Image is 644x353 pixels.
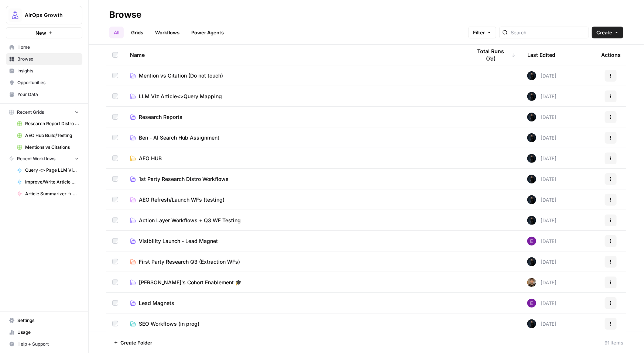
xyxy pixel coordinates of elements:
span: Lead Magnets [139,299,174,307]
span: Create Folder [120,339,152,346]
div: Last Edited [527,45,555,65]
span: AEO Hub Build/Testing [25,132,79,139]
span: [PERSON_NAME]'s Cohort Enablement 🎓 [139,279,241,286]
a: Browse [6,53,82,65]
div: [DATE] [527,71,556,80]
a: Research Report Distro Workflows [14,118,82,130]
a: Article Summarizer -> Key Takeaways 🟢 [14,188,82,200]
span: Settings [17,317,79,324]
img: mae98n22be7w2flmvint2g1h8u9g [527,133,536,142]
button: Create Folder [109,337,157,349]
img: mae98n22be7w2flmvint2g1h8u9g [527,195,536,204]
span: Improve/Write Article 🟡✨ [25,179,79,185]
span: Recent Grids [17,109,44,116]
img: 36rz0nf6lyfqsoxlb67712aiq2cf [527,278,536,287]
a: Workflows [151,27,184,38]
div: [DATE] [527,195,556,204]
button: Help + Support [6,338,82,350]
input: Search [511,29,586,36]
span: LLM Viz Article<>Query Mapping [139,93,222,100]
img: mae98n22be7w2flmvint2g1h8u9g [527,113,536,121]
span: Filter [473,29,485,36]
img: mae98n22be7w2flmvint2g1h8u9g [527,154,536,163]
div: [DATE] [527,133,556,142]
span: AirOps Growth [25,11,69,19]
span: Research Reports [139,113,182,121]
a: Grids [127,27,148,38]
img: AirOps Growth Logo [8,8,22,22]
span: Usage [17,329,79,336]
img: mae98n22be7w2flmvint2g1h8u9g [527,71,536,80]
span: Research Report Distro Workflows [25,120,79,127]
a: 1st Party Research Distro Workflows [130,175,460,183]
a: Your Data [6,89,82,100]
span: Help + Support [17,341,79,347]
div: [DATE] [527,216,556,225]
a: AEO HUB [130,155,460,162]
a: AEO Hub Build/Testing [14,130,82,141]
a: Power Agents [187,27,228,38]
span: Browse [17,56,79,62]
button: Workspace: AirOps Growth [6,6,82,24]
span: First Party Research Q3 (Extraction WFs) [139,258,240,265]
div: [DATE] [527,278,556,287]
div: Actions [601,45,621,65]
span: Insights [17,68,79,74]
div: [DATE] [527,113,556,121]
button: Create [592,27,623,38]
div: Total Runs (7d) [472,45,515,65]
button: New [6,27,82,38]
a: Home [6,41,82,53]
a: First Party Research Q3 (Extraction WFs) [130,258,460,265]
a: AEO Refresh/Launch WFs (testing) [130,196,460,203]
span: AEO HUB [139,155,162,162]
a: Insights [6,65,82,77]
img: tb834r7wcu795hwbtepf06oxpmnl [527,299,536,308]
a: Visibility Launch - Lead Magnet [130,237,460,245]
a: Lead Magnets [130,299,460,307]
span: AEO Refresh/Launch WFs (testing) [139,196,225,203]
span: 1st Party Research Distro Workflows [139,175,229,183]
div: [DATE] [527,257,556,266]
span: Recent Workflows [17,155,55,162]
span: Mention vs Citation (Do not touch) [139,72,223,79]
img: mae98n22be7w2flmvint2g1h8u9g [527,257,536,266]
a: Mention vs Citation (Do not touch) [130,72,460,79]
img: mae98n22be7w2flmvint2g1h8u9g [527,319,536,328]
div: 91 Items [604,339,623,346]
span: Mentions vs Citations [25,144,79,151]
div: [DATE] [527,154,556,163]
button: Filter [468,27,496,38]
img: tb834r7wcu795hwbtepf06oxpmnl [527,237,536,246]
a: Query <> Page LLM Viz Map [14,164,82,176]
a: SEO Workflows (in prog) [130,320,460,328]
span: Your Data [17,91,79,98]
a: Settings [6,315,82,326]
a: All [109,27,124,38]
div: Browse [109,9,141,21]
button: Recent Grids [6,107,82,118]
span: SEO Workflows (in prog) [139,320,199,328]
div: [DATE] [527,319,556,328]
div: [DATE] [527,92,556,101]
span: Action Layer Workflows + Q3 WF Testing [139,217,241,224]
div: [DATE] [527,175,556,184]
img: mae98n22be7w2flmvint2g1h8u9g [527,175,536,184]
div: [DATE] [527,237,556,246]
span: Opportunities [17,79,79,86]
a: Opportunities [6,77,82,89]
a: LLM Viz Article<>Query Mapping [130,93,460,100]
a: Usage [6,326,82,338]
span: New [35,29,46,37]
a: [PERSON_NAME]'s Cohort Enablement 🎓 [130,279,460,286]
a: Ben - AI Search Hub Assignment [130,134,460,141]
img: mae98n22be7w2flmvint2g1h8u9g [527,216,536,225]
span: Ben - AI Search Hub Assignment [139,134,219,141]
a: Action Layer Workflows + Q3 WF Testing [130,217,460,224]
a: Research Reports [130,113,460,121]
span: Query <> Page LLM Viz Map [25,167,79,174]
div: Name [130,45,460,65]
span: Visibility Launch - Lead Magnet [139,237,218,245]
a: Improve/Write Article 🟡✨ [14,176,82,188]
div: [DATE] [527,299,556,308]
